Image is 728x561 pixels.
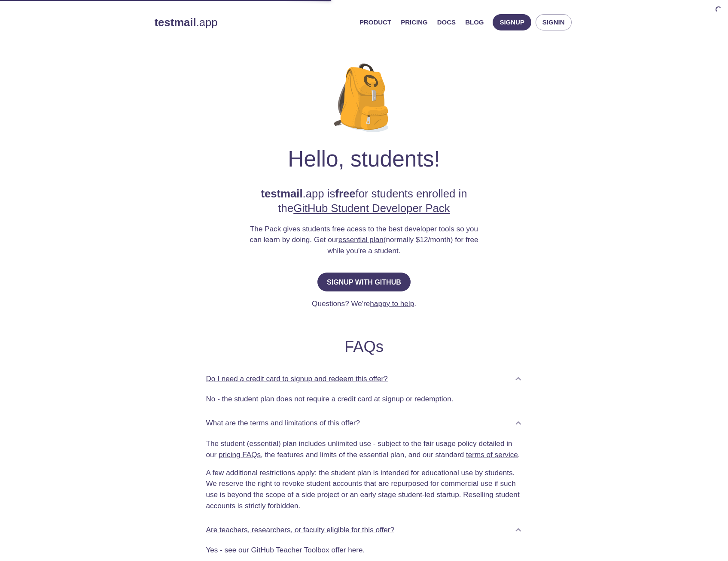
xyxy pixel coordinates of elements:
strong: free [335,188,355,200]
p: A few additional restrictions apply: the student plan is intended for educational use by students... [206,461,522,512]
a: essential plan [338,235,384,244]
p: What are the terms and limitations of this offer? [206,418,360,429]
div: What are the terms and limitations of this offer? [199,435,529,518]
p: Yes - see our GitHub Teacher Toolbox offer . [206,545,522,556]
h1: Hello, students! [288,146,440,172]
a: GitHub Student Developer Pack [293,202,450,214]
a: Blog [465,17,484,28]
a: testmail.app [155,15,353,30]
p: Are teachers, researchers, or faculty eligible for this offer? [206,525,394,536]
h2: .app is for students enrolled in the [246,186,482,216]
h2: FAQs [199,337,529,357]
div: Do I need a credit card to signup and redeem this offer? [199,367,529,390]
h3: Questions? We're . [312,298,416,309]
p: No - the student plan does not require a credit card at signup or redemption. [206,394,522,405]
button: Signup [493,14,531,30]
div: What are the terms and limitations of this offer? [199,412,529,435]
strong: testmail [261,188,302,200]
a: here [348,546,362,554]
p: The student (essential) plan includes unlimited use - subject to the fair usage policy detailed i... [206,438,522,460]
p: Do I need a credit card to signup and redeem this offer? [206,373,388,385]
button: Signin [536,14,572,30]
div: Are teachers, researchers, or faculty eligible for this offer? [199,518,529,541]
h3: The Pack gives students free acess to the best developer tools so you can learn by doing. Get our... [246,224,482,257]
span: Signup with GitHub [327,276,401,288]
button: Signup with GitHub [317,273,411,291]
a: Docs [437,17,456,28]
img: github-student-backpack.png [334,64,394,132]
strong: testmail [155,16,196,28]
a: happy to help [370,299,414,308]
span: Signin [542,17,565,28]
span: Signup [500,17,524,28]
a: pricing FAQs [219,450,261,459]
a: terms of service [466,450,518,459]
a: Pricing [401,17,428,28]
a: Product [359,17,391,28]
div: Do I need a credit card to signup and redeem this offer? [199,390,529,412]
